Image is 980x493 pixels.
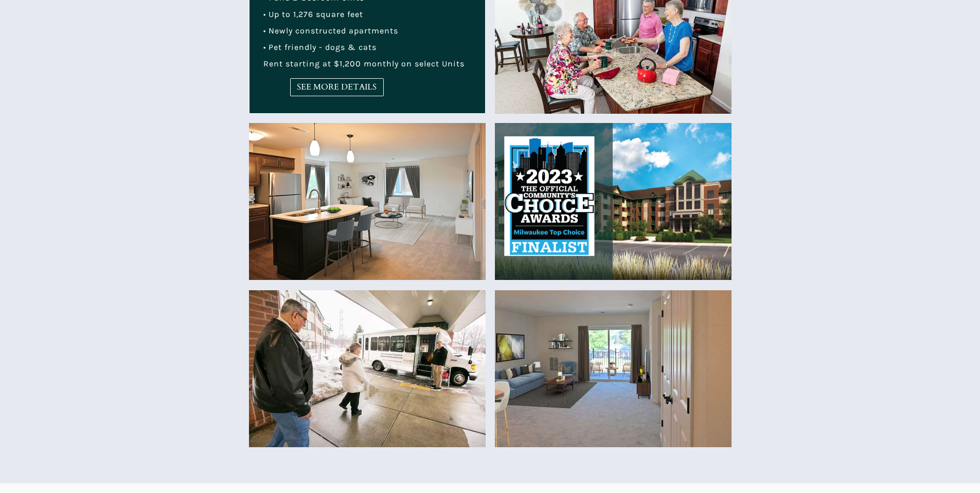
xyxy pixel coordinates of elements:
span: Rent starting at $1,200 monthly on select Units [263,59,465,68]
span: • Up to 1,276 square feet [263,9,363,19]
a: SEE MORE DETAILS [290,78,384,96]
span: • Newly constructed apartments [263,26,398,36]
span: • Pet friendly - dogs & cats [263,42,377,52]
span: SEE MORE DETAILS [291,82,383,92]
